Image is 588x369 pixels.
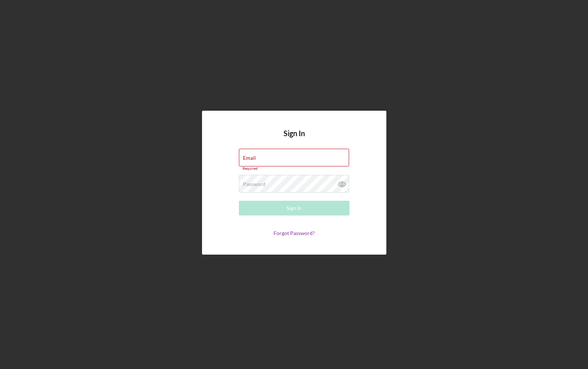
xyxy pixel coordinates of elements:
label: Email [243,155,256,161]
button: Sign In [239,201,349,215]
div: Required [239,166,349,171]
h4: Sign In [283,129,305,149]
div: Sign In [286,201,302,215]
a: Forgot Password? [274,230,315,236]
label: Password [243,181,265,187]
